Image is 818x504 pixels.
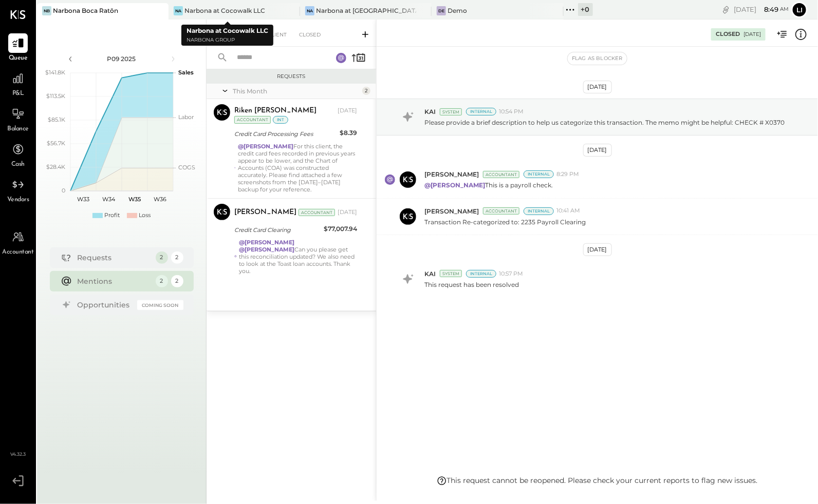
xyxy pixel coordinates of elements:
[305,6,314,15] div: Na
[239,239,294,246] strong: @[PERSON_NAME]
[791,2,808,18] button: Li
[102,196,116,203] text: W34
[234,207,296,218] div: [PERSON_NAME]
[154,196,166,203] text: W36
[294,30,326,40] div: Closed
[46,163,65,170] text: $28.4K
[128,196,141,203] text: W35
[743,31,761,38] div: [DATE]
[104,211,120,220] div: Profit
[238,143,357,193] div: For this client, the credit card fees recorded in previous years appear to be lower, and the Char...
[239,246,294,253] strong: @[PERSON_NAME]
[483,171,519,178] div: Accountant
[316,6,416,15] div: Narbona at [GEOGRAPHIC_DATA] LLC
[171,251,183,264] div: 2
[424,181,485,189] strong: @[PERSON_NAME]
[362,87,370,95] div: 2
[77,196,89,203] text: W33
[156,275,168,287] div: 2
[233,87,360,95] div: This Month
[716,30,740,38] div: Closed
[1,33,35,63] a: Queue
[234,225,321,235] div: Credit Card Clearing
[273,116,288,124] div: int
[499,108,524,116] span: 10:54 PM
[424,170,479,179] span: [PERSON_NAME]
[42,6,51,15] div: NB
[734,5,789,14] div: [DATE]
[424,107,436,116] span: KAI
[9,54,28,63] span: Queue
[78,300,132,310] div: Opportunities
[1,175,35,205] a: Vendors
[174,6,183,15] div: Na
[178,164,195,171] text: COGS
[3,248,34,257] span: Accountant
[578,3,593,16] div: + 0
[424,269,436,278] span: KAI
[78,253,151,263] div: Requests
[524,170,554,178] div: Internal
[437,6,446,15] div: De
[440,270,462,277] div: System
[583,81,612,93] div: [DATE]
[178,113,194,121] text: Labor
[239,239,357,275] div: Can you please get this reconciliation updated? We also need to look at the Toast loan accounts. ...
[424,280,519,289] p: This request has been resolved
[46,92,65,100] text: $113.5K
[568,52,627,65] button: Flag as Blocker
[48,116,65,123] text: $85.1K
[466,108,496,115] div: Internal
[7,196,29,205] span: Vendors
[424,118,785,127] p: Please provide a brief description to help us categorize this transaction. The memo might be help...
[139,211,151,220] div: Loss
[483,207,519,215] div: Accountant
[45,69,65,76] text: $141.8K
[234,129,337,139] div: Credit Card Processing Fees
[448,6,467,15] div: Demo
[466,270,496,278] div: Internal
[234,116,271,124] div: Accountant
[234,106,317,116] div: Riken [PERSON_NAME]
[583,243,612,256] div: [DATE]
[424,207,479,216] span: [PERSON_NAME]
[340,128,357,138] div: $8.39
[62,187,65,194] text: 0
[338,208,357,217] div: [DATE]
[187,36,268,45] p: Narbona Group
[1,227,35,257] a: Accountant
[583,144,612,157] div: [DATE]
[299,209,335,216] div: Accountant
[78,54,165,63] div: P09 2025
[1,140,35,169] a: Cash
[53,6,118,15] div: Narbona Boca Ratōn
[424,181,553,189] p: This is a payroll check.
[1,104,35,134] a: Balance
[424,218,586,226] p: Transaction Re-categorized to: 2235 Payroll Clearing
[1,69,35,99] a: P&L
[78,276,151,286] div: Mentions
[184,6,265,15] div: Narbona at Cocowalk LLC
[324,224,357,234] div: $77,007.94
[212,73,371,80] div: Requests
[524,207,554,215] div: Internal
[178,69,194,76] text: Sales
[238,143,293,150] strong: @[PERSON_NAME]
[11,160,25,169] span: Cash
[721,4,731,15] div: copy link
[440,108,462,115] div: System
[499,270,523,278] span: 10:57 PM
[137,300,183,310] div: Coming Soon
[187,27,268,34] b: Narbona at Cocowalk LLC
[556,170,579,179] span: 8:29 PM
[171,275,183,287] div: 2
[7,125,29,134] span: Balance
[338,107,357,115] div: [DATE]
[556,207,580,215] span: 10:41 AM
[47,140,65,147] text: $56.7K
[12,89,24,99] span: P&L
[156,251,168,264] div: 2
